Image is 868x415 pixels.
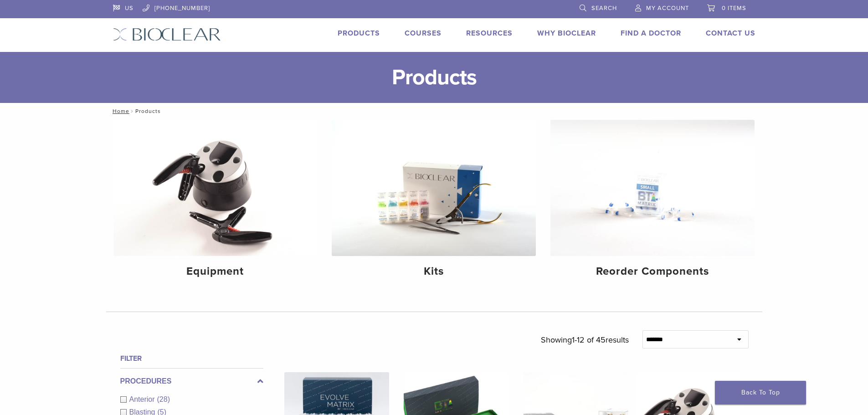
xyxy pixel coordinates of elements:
[338,29,380,38] a: Products
[572,335,606,345] span: 1-12 of 45
[405,29,442,38] a: Courses
[591,5,617,12] span: Search
[157,395,170,403] span: (28)
[106,103,762,119] nav: Products
[722,5,746,12] span: 0 items
[558,263,747,280] h4: Reorder Components
[113,120,318,256] img: Equipment
[129,395,157,403] span: Anterior
[550,120,755,256] img: Reorder Components
[120,353,263,364] h4: Filter
[466,29,513,38] a: Resources
[120,376,263,387] label: Procedures
[537,29,596,38] a: Why Bioclear
[550,120,755,286] a: Reorder Components
[706,29,755,38] a: Contact Us
[110,108,129,114] a: Home
[332,120,536,256] img: Kits
[339,263,529,280] h4: Kits
[332,120,536,286] a: Kits
[113,28,221,41] img: Bioclear
[129,109,135,113] span: /
[541,330,629,349] p: Showing results
[715,381,806,405] a: Back To Top
[113,120,318,286] a: Equipment
[621,29,681,38] a: Find A Doctor
[646,5,689,12] span: My Account
[121,263,310,280] h4: Equipment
